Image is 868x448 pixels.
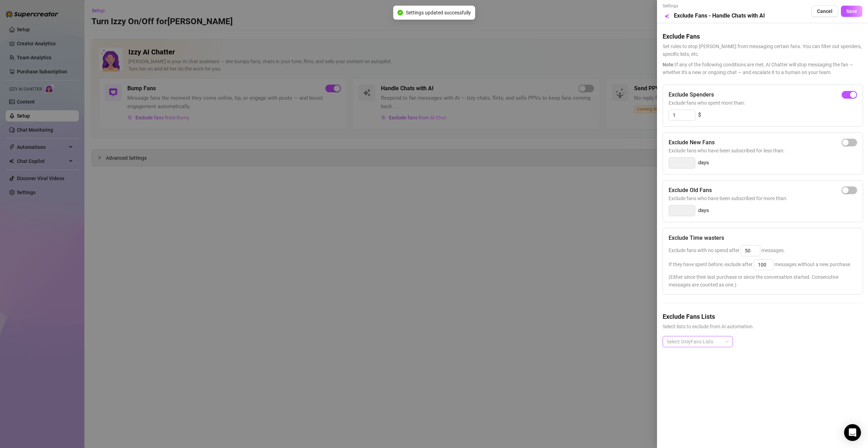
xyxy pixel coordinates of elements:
h5: Exclude New Fans [669,138,715,147]
span: Exclude fans with no spend after messages. [669,248,785,253]
div: Open Intercom Messenger [844,424,861,441]
button: Save [841,6,862,17]
span: $ [698,111,701,119]
span: If they have spent before, exclude after messages without a new purchase. [669,262,851,267]
span: Settings updated successfully [406,9,471,17]
span: Cancel [817,8,832,14]
span: Exclude fans who have been subscribed for more than: [669,195,857,202]
div: Preview [664,13,669,19]
span: (Either since their last purchase or since the conversation started. Consecutive messages are cou... [669,273,857,289]
h5: Exclude Spenders [669,91,714,99]
span: Note: [663,62,675,67]
button: Cancel [811,6,838,17]
h5: Exclude Fans - Handle Chats with AI [674,12,765,20]
span: eye [666,13,671,18]
span: check-circle [397,10,403,15]
span: days [698,206,709,215]
h5: Exclude Fans [663,32,862,41]
span: If any of the following conditions are met, AI Chatter will stop messaging the fan — whether it's... [663,61,862,76]
span: Select lists to exclude from AI automation. [663,323,862,330]
span: days [698,159,709,167]
h5: Exclude Old Fans [669,186,712,195]
span: Exclude fans who spent more than: [669,99,857,107]
span: Set rules to stop [PERSON_NAME] from messaging certain fans. You can filter out spenders, specifi... [663,42,862,58]
span: Settings [663,3,765,9]
span: Save [846,8,857,14]
span: Exclude fans who have been subscribed for less than: [669,147,857,154]
h5: Exclude Time wasters [669,234,724,242]
h5: Exclude Fans Lists [663,312,862,321]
